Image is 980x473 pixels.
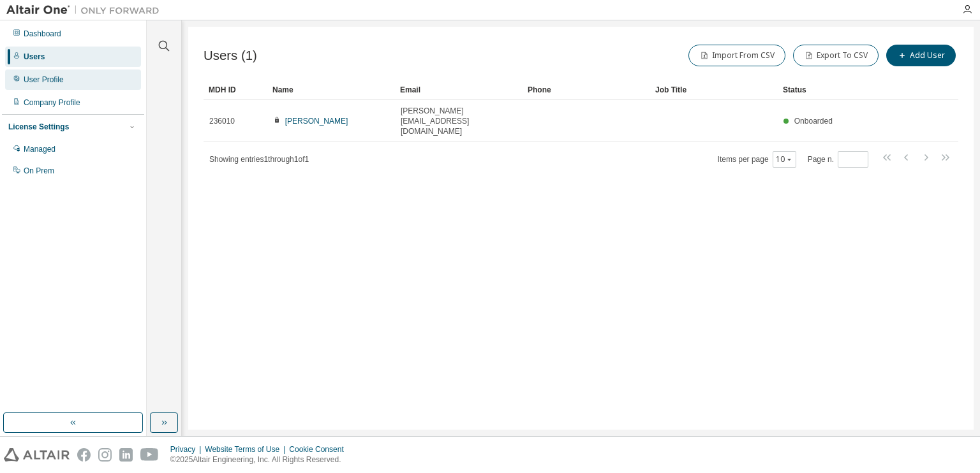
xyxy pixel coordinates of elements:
div: License Settings [8,122,69,132]
button: 10 [776,154,793,164]
button: Export To CSV [793,45,879,66]
div: Website Terms of Use [205,444,289,455]
div: On Prem [24,166,54,176]
button: Import From CSV [688,45,785,66]
div: Privacy [170,444,205,455]
span: 236010 [209,116,235,126]
div: Phone [528,80,645,100]
span: Onboarded [794,117,833,126]
div: MDH ID [209,80,262,100]
img: youtube.svg [140,448,159,462]
img: facebook.svg [77,448,91,462]
div: Managed [24,144,56,154]
span: Items per page [718,151,796,168]
img: Altair One [6,4,166,17]
div: Users [24,52,45,62]
span: Showing entries 1 through 1 of 1 [209,155,309,164]
div: Dashboard [24,29,61,39]
div: Company Profile [24,98,80,108]
div: Cookie Consent [289,444,351,455]
div: User Profile [24,75,64,85]
span: Users (1) [204,48,257,63]
div: Email [400,80,517,100]
img: instagram.svg [98,448,112,462]
div: Name [272,80,390,100]
img: altair_logo.svg [4,448,70,462]
div: Status [783,80,892,100]
img: linkedin.svg [119,448,133,462]
a: [PERSON_NAME] [285,117,348,126]
span: [PERSON_NAME][EMAIL_ADDRESS][DOMAIN_NAME] [401,106,517,136]
button: Add User [886,45,956,66]
span: Page n. [808,151,868,168]
div: Job Title [655,80,773,100]
p: © 2025 Altair Engineering, Inc. All Rights Reserved. [170,455,352,465]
